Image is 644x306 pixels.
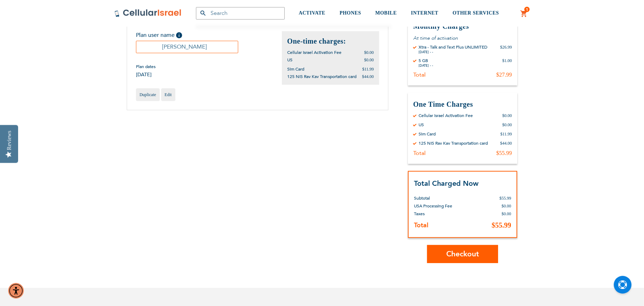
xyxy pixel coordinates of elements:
span: $0.00 [502,211,511,216]
span: $0.00 [502,204,511,208]
div: 125 NIS Rav Kav Transportation card [419,140,488,146]
div: Sim Card [419,131,436,137]
span: Cellular Israel Activation Fee [287,50,342,55]
span: 125 NIS Rav Kav Transportation card [287,74,356,79]
span: $55.99 [492,221,511,229]
span: Sim Card [287,66,304,72]
span: USA Processing Fee [414,203,452,209]
img: Cellular Israel Logo [114,9,182,17]
div: $0.00 [502,122,512,128]
span: Plan dates [136,64,155,69]
div: $44.00 [500,140,512,146]
div: $26.99 [500,44,512,54]
span: Plan user name [136,31,175,39]
div: [DATE] - - [419,63,433,68]
a: 1 [520,10,528,18]
span: Help [176,32,182,38]
span: $55.99 [500,196,511,201]
span: Duplicate [140,92,156,97]
div: $1.00 [502,58,512,68]
div: $0.00 [502,113,512,118]
input: Search [196,7,285,20]
div: $55.99 [496,150,512,157]
span: ACTIVATE [299,10,326,16]
a: Edit [161,88,175,101]
span: OTHER SERVICES [453,10,499,16]
div: Xtra - Talk and Text Plus UNLIMITED [419,44,487,50]
div: Cellular Israel Activation Fee [419,113,473,118]
h3: One Time Charges [413,100,512,109]
div: [DATE] - - [419,50,487,54]
span: $0.00 [364,50,374,55]
th: Taxes [414,210,479,218]
div: US [419,122,424,128]
h2: One-time charges: [287,37,374,46]
div: $11.99 [500,131,512,137]
button: Checkout [427,245,498,263]
div: Total [413,71,426,78]
span: [DATE] [136,71,155,78]
span: $0.00 [364,57,374,62]
span: $11.99 [362,67,374,72]
div: Accessibility Menu [8,283,24,299]
span: 1 [526,7,528,12]
span: US [287,57,293,63]
span: MOBILE [375,10,397,16]
span: PHONES [340,10,361,16]
span: Edit [165,92,172,97]
div: $27.99 [496,71,512,78]
div: Reviews [6,130,12,150]
div: 5 GB [419,58,433,63]
th: Subtotal [414,189,479,202]
span: $44.00 [362,74,374,79]
div: Total [413,150,426,157]
strong: Total [414,221,429,230]
span: Checkout [446,249,479,259]
strong: Total Charged Now [414,179,479,188]
a: Duplicate [136,88,160,101]
p: At time of activation [413,35,512,41]
span: INTERNET [411,10,438,16]
h3: Monthly Charges [413,22,512,31]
